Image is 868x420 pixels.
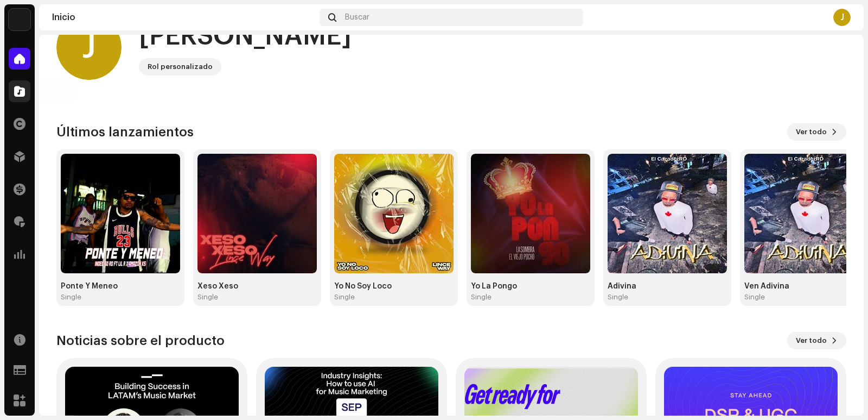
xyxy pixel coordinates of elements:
[744,154,864,273] img: ec9dd0cb-187f-4703-a7ef-a943cfad300e
[796,330,827,352] span: Ver todo
[796,121,827,143] span: Ver todo
[471,293,492,302] div: Single
[608,293,628,302] div: Single
[56,15,122,80] div: J
[744,282,864,291] div: Ven Adivina
[52,13,315,22] div: Inicio
[56,123,194,141] h3: Últimos lanzamientos
[197,293,218,302] div: Single
[471,282,590,291] div: Yo La Pongo
[56,332,225,349] h3: Noticias sobre el producto
[197,154,317,273] img: e85761e1-f646-424b-9ebb-6825445cce96
[334,154,454,273] img: ab95a7f1-3b9c-4f41-9799-36848c90ffa9
[61,154,180,273] img: deaa2495-821d-41e0-abc7-90bdbcb122b1
[61,293,81,302] div: Single
[787,123,846,141] button: Ver todo
[471,154,590,273] img: c0fa6815-d107-4093-b946-52a21b143f18
[197,282,317,291] div: Xeso Xeso
[608,282,727,291] div: Adivina
[148,60,213,73] div: Rol personalizado
[139,19,352,54] div: [PERSON_NAME]
[345,13,369,22] span: Buscar
[334,282,454,291] div: Yo No Soy Loco
[608,154,727,273] img: 0595013e-9395-4868-921a-95338edd5134
[61,282,180,291] div: Ponte Y Meneo
[744,293,765,302] div: Single
[9,9,30,30] img: 3f8b1ee6-8fa8-4d5b-9023-37de06d8e731
[334,293,355,302] div: Single
[787,332,846,349] button: Ver todo
[833,9,851,26] div: J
